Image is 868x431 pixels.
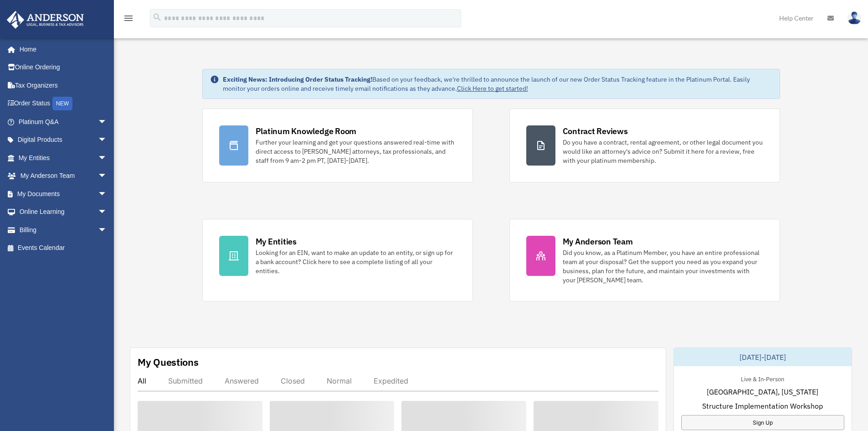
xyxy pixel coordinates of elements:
[847,11,861,25] img: User Pic
[374,376,408,385] div: Expedited
[6,94,121,113] a: Order StatusNEW
[563,125,628,137] div: Contract Reviews
[98,113,116,131] span: arrow_drop_down
[98,131,116,150] span: arrow_drop_down
[681,415,844,430] a: Sign Up
[563,236,633,247] div: My Anderson Team
[6,149,121,167] a: My Entitiesarrow_drop_down
[6,40,116,58] a: Home
[457,84,528,93] a: Click Here to get started!
[152,12,162,22] i: search
[138,355,199,369] div: My Questions
[327,376,352,385] div: Normal
[202,109,473,182] a: Platinum Knowledge Room Further your learning and get your questions answered real-time with dire...
[563,138,763,165] div: Do you have a contract, rental agreement, or other legal document you would like an attorney's ad...
[6,221,121,239] a: Billingarrow_drop_down
[202,219,473,301] a: My Entities Looking for an EIN, want to make an update to an entity, or sign up for a bank accoun...
[4,11,87,29] img: Anderson Advisors Platinum Portal
[98,221,116,239] span: arrow_drop_down
[6,58,121,77] a: Online Ordering
[123,16,134,24] a: menu
[123,13,134,24] i: menu
[168,376,203,385] div: Submitted
[256,236,297,247] div: My Entities
[256,138,456,165] div: Further your learning and get your questions answered real-time with direct access to [PERSON_NAM...
[674,348,852,366] div: [DATE]-[DATE]
[281,376,305,385] div: Closed
[6,131,121,149] a: Digital Productsarrow_drop_down
[6,76,121,94] a: Tax Organizers
[707,386,818,397] span: [GEOGRAPHIC_DATA], [US_STATE]
[6,113,121,131] a: Platinum Q&Aarrow_drop_down
[98,149,116,167] span: arrow_drop_down
[98,185,116,203] span: arrow_drop_down
[225,376,259,385] div: Answered
[6,185,121,203] a: My Documentsarrow_drop_down
[509,219,780,301] a: My Anderson Team Did you know, as a Platinum Member, you have an entire professional team at your...
[223,75,772,93] div: Based on your feedback, we're thrilled to announce the launch of our new Order Status Tracking fe...
[223,75,372,83] strong: Exciting News: Introducing Order Status Tracking!
[52,97,72,110] div: NEW
[256,125,357,137] div: Platinum Knowledge Room
[6,203,121,221] a: Online Learningarrow_drop_down
[509,109,780,182] a: Contract Reviews Do you have a contract, rental agreement, or other legal document you would like...
[6,239,121,257] a: Events Calendar
[6,167,121,185] a: My Anderson Teamarrow_drop_down
[734,374,791,383] div: Live & In-Person
[563,248,763,285] div: Did you know, as a Platinum Member, you have an entire professional team at your disposal? Get th...
[138,376,146,385] div: All
[98,203,116,222] span: arrow_drop_down
[702,400,823,411] span: Structure Implementation Workshop
[98,167,116,186] span: arrow_drop_down
[256,248,456,275] div: Looking for an EIN, want to make an update to an entity, or sign up for a bank account? Click her...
